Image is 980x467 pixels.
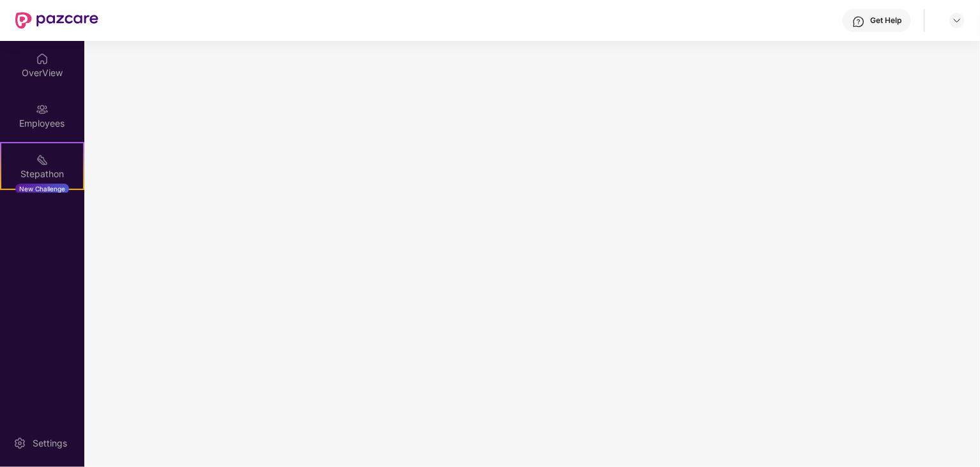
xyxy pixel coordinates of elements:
div: Stepathon [1,168,83,180]
img: svg+xml;base64,PHN2ZyBpZD0iSGVscC0zMngzMiIgeG1sbnM9Imh0dHA6Ly93d3cudzMub3JnLzIwMDAvc3ZnIiB3aWR0aD... [852,15,865,28]
img: svg+xml;base64,PHN2ZyBpZD0iRW1wbG95ZWVzIiB4bWxucz0iaHR0cDovL3d3dy53My5vcmcvMjAwMC9zdmciIHdpZHRoPS... [36,103,49,116]
div: Get Help [870,15,901,26]
img: svg+xml;base64,PHN2ZyBpZD0iRHJvcGRvd24tMzJ4MzIiIHhtbG5zPSJodHRwOi8vd3d3LnczLm9yZy8yMDAwL3N2ZyIgd2... [952,15,962,26]
img: svg+xml;base64,PHN2ZyBpZD0iU2V0dGluZy0yMHgyMCIgeG1sbnM9Imh0dHA6Ly93d3cudzMub3JnLzIwMDAvc3ZnIiB3aW... [13,437,26,450]
img: svg+xml;base64,PHN2ZyBpZD0iSG9tZSIgeG1sbnM9Imh0dHA6Ly93d3cudzMub3JnLzIwMDAvc3ZnIiB3aWR0aD0iMjAiIG... [36,52,49,65]
img: New Pazcare Logo [15,12,98,29]
div: New Challenge [15,184,69,194]
img: svg+xml;base64,PHN2ZyB4bWxucz0iaHR0cDovL3d3dy53My5vcmcvMjAwMC9zdmciIHdpZHRoPSIyMSIgaGVpZ2h0PSIyMC... [36,154,49,166]
div: Settings [29,437,71,450]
